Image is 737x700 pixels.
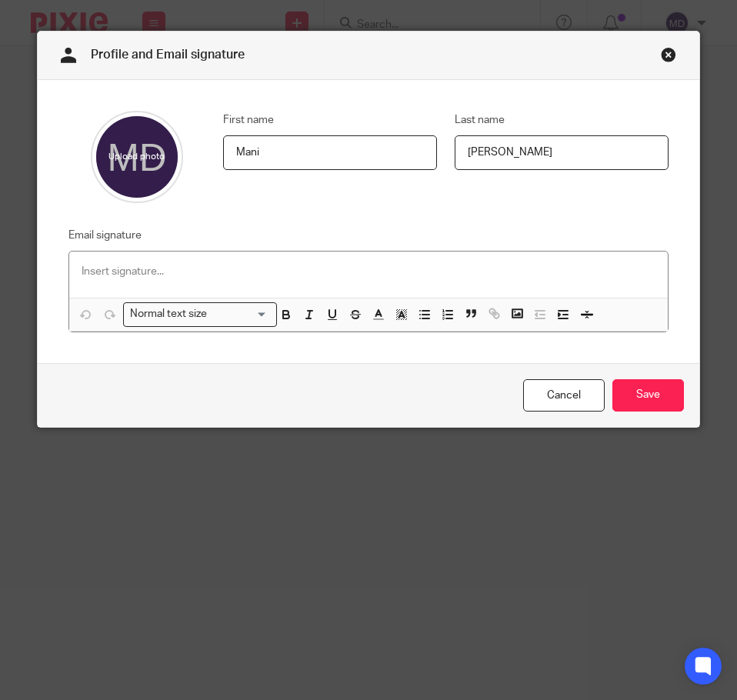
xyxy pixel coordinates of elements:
div: Search for option [123,302,277,326]
label: Email signature [68,228,142,243]
input: Search for option [212,306,268,322]
a: Cancel [523,379,605,412]
label: Last name [455,112,505,128]
input: Save [612,379,684,412]
span: Normal text size [127,306,211,322]
span: Profile and Email signature [91,48,245,61]
label: First name [223,112,274,128]
a: Close this dialog window [661,47,676,68]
